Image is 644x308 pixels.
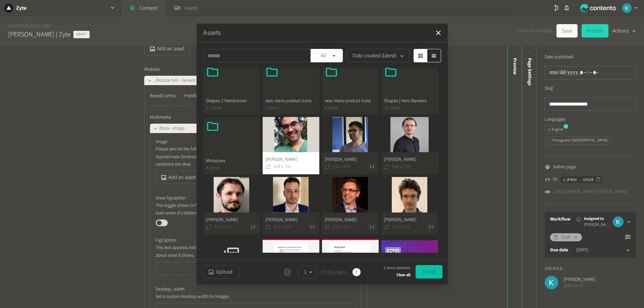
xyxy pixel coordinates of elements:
[206,165,257,172] span: 4 items
[381,63,438,114] button: Shapes | Hero Banners15 items
[263,63,319,114] button: new menu product icons0 items
[322,63,379,114] button: new menu product icons6 items
[206,158,257,165] span: Miniatures
[396,271,410,279] button: Clear all
[203,63,260,114] button: Shapes 2 Herobanner17 items
[325,98,376,105] span: new menu product icons
[311,49,343,62] button: All
[203,117,260,175] button: Miniatures4 items
[316,52,331,60] span: All
[206,98,257,105] span: Shapes 2 Herobanner
[384,105,435,112] span: 15 items
[383,265,410,271] span: 1 items selected
[203,28,221,38] button: Assets
[265,98,317,105] span: new menu product icons
[347,49,410,62] button: Date created (latest)
[265,105,317,112] span: 0 items
[202,265,239,279] button: Upload
[416,265,442,279] button: Select
[320,268,346,276] span: of 39 pages
[325,105,376,112] span: 6 items
[298,265,317,279] button: 1
[206,105,257,112] span: 17 items
[384,98,435,105] span: Shapes | Hero Banners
